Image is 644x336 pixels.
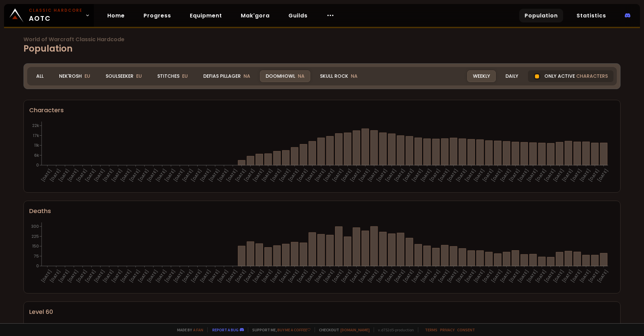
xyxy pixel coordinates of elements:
[420,269,433,284] text: [DATE]
[102,168,115,183] text: [DATE]
[358,168,371,183] text: [DATE]
[164,269,177,284] text: [DATE]
[137,168,150,183] text: [DATE]
[322,269,335,284] text: [DATE]
[517,269,530,284] text: [DATE]
[184,9,227,22] a: Equipment
[32,233,39,239] tspan: 225
[455,269,468,284] text: [DATE]
[579,168,592,183] text: [DATE]
[34,142,39,148] tspan: 11k
[29,106,615,115] div: Characters
[402,168,415,183] text: [DATE]
[212,327,238,332] a: Report a bug
[519,9,563,22] a: Population
[305,269,318,284] text: [DATE]
[561,168,574,183] text: [DATE]
[181,168,194,183] text: [DATE]
[576,73,608,80] span: characters
[508,269,521,284] text: [DATE]
[508,168,521,183] text: [DATE]
[66,168,79,183] text: [DATE]
[571,9,611,22] a: Statistics
[260,70,310,82] div: Doomhowl
[490,168,503,183] text: [DATE]
[315,327,370,332] span: Checkout
[384,168,397,183] text: [DATE]
[579,269,592,284] text: [DATE]
[155,168,168,183] text: [DATE]
[31,223,39,229] tspan: 300
[526,269,539,284] text: [DATE]
[152,70,194,82] div: Stitches
[40,168,53,183] text: [DATE]
[208,269,221,284] text: [DATE]
[481,168,494,183] text: [DATE]
[499,269,512,284] text: [DATE]
[75,269,88,284] text: [DATE]
[543,269,556,284] text: [DATE]
[23,37,621,55] h1: Population
[234,168,247,183] text: [DATE]
[298,73,305,79] span: NA
[244,73,250,79] span: NA
[340,168,353,183] text: [DATE]
[500,70,524,82] div: Daily
[393,168,406,183] text: [DATE]
[128,269,141,284] text: [DATE]
[375,269,388,284] text: [DATE]
[570,168,583,183] text: [DATE]
[457,327,475,332] a: Consent
[172,269,185,284] text: [DATE]
[137,269,150,284] text: [DATE]
[66,269,79,284] text: [DATE]
[428,269,441,284] text: [DATE]
[261,269,274,284] text: [DATE]
[490,269,503,284] text: [DATE]
[128,168,141,183] text: [DATE]
[425,327,437,332] a: Terms
[499,168,512,183] text: [DATE]
[111,168,124,183] text: [DATE]
[58,168,71,183] text: [DATE]
[36,263,39,269] tspan: 0
[570,269,583,284] text: [DATE]
[367,168,380,183] text: [DATE]
[314,70,363,82] div: Skull Rock
[53,70,96,82] div: Nek'Rosh
[31,70,49,82] div: All
[40,269,53,284] text: [DATE]
[84,269,97,284] text: [DATE]
[596,168,609,183] text: [DATE]
[367,269,380,284] text: [DATE]
[181,269,194,284] text: [DATE]
[340,269,353,284] text: [DATE]
[287,269,300,284] text: [DATE]
[119,269,132,284] text: [DATE]
[182,73,188,79] span: EU
[473,269,486,284] text: [DATE]
[49,168,62,183] text: [DATE]
[136,73,142,79] span: EU
[190,269,203,284] text: [DATE]
[411,269,424,284] text: [DATE]
[32,243,39,249] tspan: 150
[587,168,600,183] text: [DATE]
[173,327,203,332] span: Made by
[428,168,441,183] text: [DATE]
[402,269,415,284] text: [DATE]
[340,327,370,332] a: [DOMAIN_NAME]
[528,70,613,82] div: Only active
[269,168,282,183] text: [DATE]
[534,269,547,284] text: [DATE]
[331,269,344,284] text: [DATE]
[217,269,230,284] text: [DATE]
[84,168,97,183] text: [DATE]
[473,168,486,183] text: [DATE]
[119,168,132,183] text: [DATE]
[561,269,574,284] text: [DATE]
[23,37,621,42] span: World of Warcraft Classic Hardcode
[29,7,83,13] small: Classic Hardcore
[225,168,238,183] text: [DATE]
[349,269,362,284] text: [DATE]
